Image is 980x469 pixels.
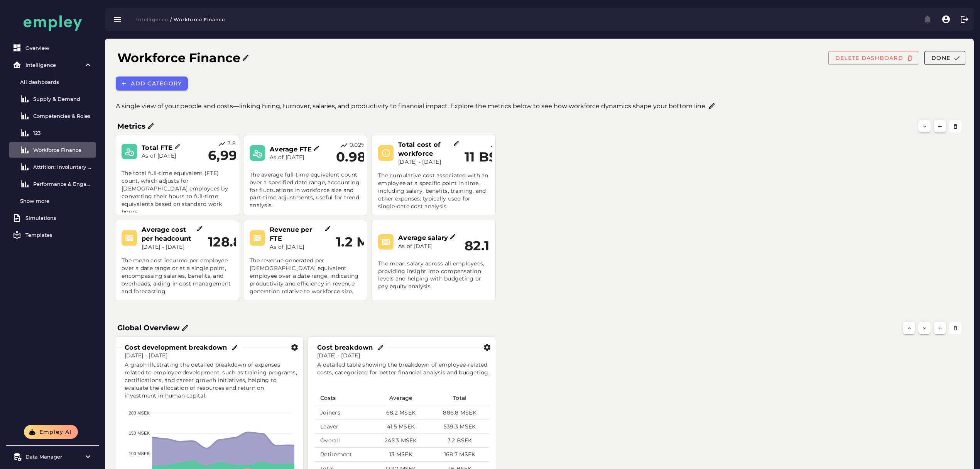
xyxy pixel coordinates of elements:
p: 0.02% [350,141,366,150]
p: [DATE] - [DATE] [142,243,203,251]
h3: Metrics [117,121,145,132]
div: Overview [25,45,93,51]
p: A single view of your people and costs—linking hiring, turnover, salaries, and productivity to fi... [116,102,706,111]
td: 3.2 BSEK [430,434,490,448]
h3: Average salary [398,233,450,242]
p: The mean salary across all employees, providing insight into compensation levels and helping with... [378,254,489,291]
p: As of [DATE] [142,152,203,160]
div: Competencies & Roles [33,113,93,119]
h3: Average FTE [270,145,313,154]
span: Done [931,54,950,61]
h1: Workforce Finance [117,49,240,67]
div: A graph illustrating the detailed breakdown of expenses related to employee development, such as ... [120,357,302,404]
a: Performance & Engagement [9,176,96,192]
h2: 6,991 [208,148,242,163]
div: Templates [25,232,93,238]
p: The revenue generated per [DEMOGRAPHIC_DATA] equivalent employee over a date range, indicating pr... [250,251,361,296]
td: 168.7 MSEK [430,448,490,462]
th: Costs [314,391,372,406]
button: Add category [116,76,188,90]
td: 13 MSEK [372,448,430,462]
h2: 1.2 MSEK [336,234,396,250]
div: Supply & Demand [33,96,93,102]
span: Add category [130,80,182,87]
div: Attrition: Involuntary vs Voluntary [33,164,93,170]
td: Retirement [314,448,372,462]
a: Templates [9,227,96,243]
tspan: 200 MSEK [129,411,150,415]
span: DELETE DASHBOARD [835,54,903,61]
a: Attrition: Involuntary vs Voluntary [9,159,96,175]
button: / Workforce Finance [168,14,230,25]
button: Empley AI [24,425,78,439]
span: Intelligence [136,17,168,22]
p: The mean cost incurred per employee over a date range or at a single point, encompassing salaries... [122,251,233,296]
p: The total full-time equivalent (FTE) count, which adjusts for [DEMOGRAPHIC_DATA] employees by con... [122,163,233,216]
tspan: 100 MSEK [129,451,150,456]
div: Workforce Finance [33,147,93,153]
h3: Total cost of workforce [398,140,453,158]
a: 123 [9,125,96,141]
div: All dashboards [20,79,93,85]
div: Data Manager [25,454,79,460]
td: Leaver [314,420,372,434]
p: 3.81% [228,140,242,148]
p: As of [DATE] [270,154,331,161]
td: 68.2 MSEK [372,406,430,420]
a: All dashboards [9,74,96,90]
button: Intelligence [131,14,168,25]
div: 123 [33,130,93,136]
tspan: 150 MSEK [129,431,150,435]
h3: Average cost per headcount [142,225,197,243]
div: Simulations [25,215,93,221]
a: Supply & Demand [9,91,96,107]
h2: 82.1 KSEK [465,238,530,254]
h3: Revenue per FTE [270,225,325,243]
a: Workforce Finance [9,142,96,158]
h3: Global Overview [117,323,180,333]
td: 41.5 MSEK [372,420,430,434]
div: Performance & Engagement [33,181,93,187]
h2: 11 BSEK [465,150,516,165]
p: The average full-time equivalent count over a specified date range, accounting for fluctuations i... [250,165,361,210]
button: Done [924,51,965,65]
th: Total [430,391,490,406]
p: As of [DATE] [398,243,460,250]
td: Joiners [314,406,372,420]
div: A detailed table showing the breakdown of employee-related costs, categorized for better financia... [313,357,494,381]
td: 886.8 MSEK [430,406,490,420]
a: Overview [9,40,96,56]
h2: 0.98 [336,150,366,165]
p: The cumulative cost associated with an employee at a specific point in time, including salary, be... [378,166,489,211]
td: 245.3 MSEK [372,434,430,448]
div: Show more [20,198,93,204]
h3: Cost breakdown [317,343,376,352]
th: Average [372,391,430,406]
div: Intelligence [25,62,79,68]
td: 539.3 MSEK [430,420,490,434]
h2: 128.8 KSEK [208,234,282,250]
p: As of [DATE] [270,243,331,251]
p: [DATE] - [DATE] [398,158,460,166]
a: Competencies & Roles [9,108,96,124]
h3: Total FTE [142,143,174,152]
span: Empley AI [39,428,72,435]
button: DELETE DASHBOARD [828,51,918,65]
span: / Workforce Finance [170,17,225,22]
td: Overall [314,434,372,448]
a: Simulations [9,210,96,226]
h3: Cost development breakdown [125,343,230,352]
